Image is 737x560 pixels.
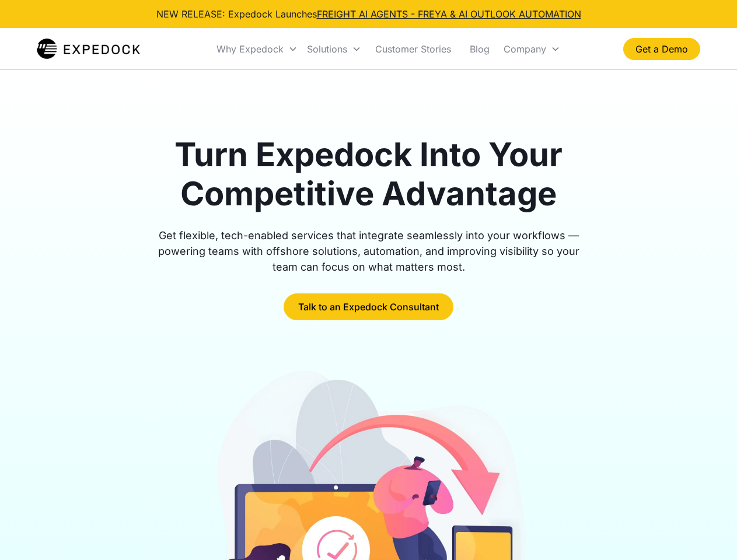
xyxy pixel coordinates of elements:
[499,29,565,69] div: Company
[37,37,140,61] a: home
[145,228,593,275] div: Get flexible, tech-enabled services that integrate seamlessly into your workflows — powering team...
[302,29,366,69] div: Solutions
[623,38,700,60] a: Get a Demo
[284,293,453,320] a: Talk to an Expedock Consultant
[504,43,546,55] div: Company
[307,43,347,55] div: Solutions
[156,7,581,21] div: NEW RELEASE: Expedock Launches
[317,8,581,20] a: FREIGHT AI AGENTS - FREYA & AI OUTLOOK AUTOMATION
[37,37,140,61] img: Expedock Logo
[216,43,284,55] div: Why Expedock
[679,504,737,560] iframe: Chat Widget
[366,29,460,69] a: Customer Stories
[145,135,593,213] h1: Turn Expedock Into Your Competitive Advantage
[460,29,499,69] a: Blog
[212,29,302,69] div: Why Expedock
